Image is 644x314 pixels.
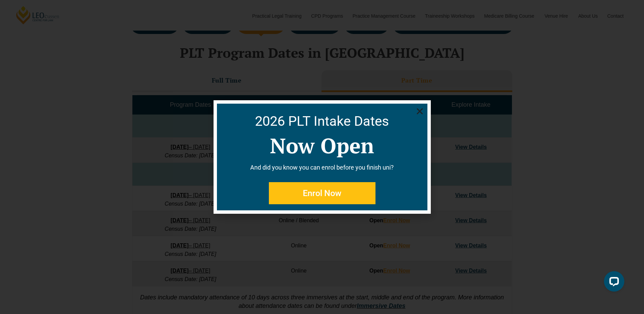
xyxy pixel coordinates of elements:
a: 2026 PLT Intake Dates [255,113,389,129]
iframe: LiveChat chat widget [599,268,627,297]
a: Now Open [270,132,374,159]
span: Enrol Now [303,189,342,197]
p: And did you know you can enrol before you finish uni? [220,163,424,172]
a: Close [416,107,424,116]
a: Enrol Now [269,182,375,204]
